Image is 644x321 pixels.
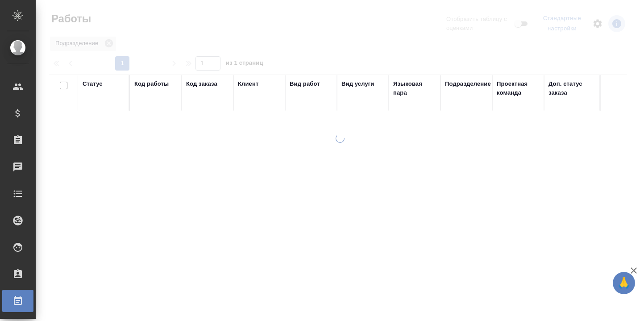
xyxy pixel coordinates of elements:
[186,79,217,88] div: Код заказа
[445,79,491,88] div: Подразделение
[616,274,632,292] span: 🙏
[393,79,436,97] div: Языковая пара
[238,79,258,88] div: Клиент
[497,79,540,97] div: Проектная команда
[548,79,595,97] div: Доп. статус заказа
[613,272,635,294] button: 🙏
[83,79,103,88] div: Статус
[134,79,169,88] div: Код работы
[290,79,320,88] div: Вид работ
[341,79,374,88] div: Вид услуги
